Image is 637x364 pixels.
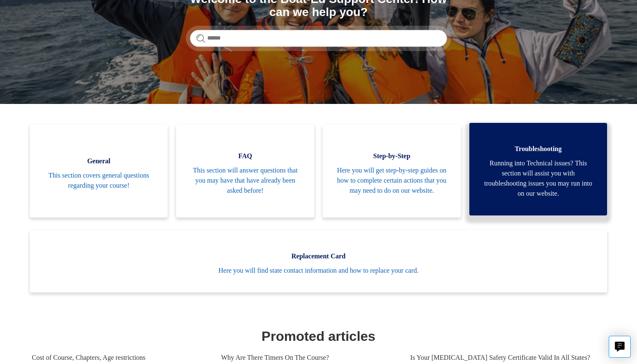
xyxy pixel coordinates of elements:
[190,30,447,47] input: Search
[323,125,461,218] a: Step-by-Step Here you will get step-by-step guides on how to complete certain actions that you ma...
[43,251,595,261] span: Replacement Card
[43,266,595,276] span: Here you will find state contact information and how to replace your card.
[43,156,155,166] span: General
[30,125,168,218] a: General This section covers general questions regarding your course!
[335,165,448,196] span: Here you will get step-by-step guides on how to complete certain actions that you may need to do ...
[609,336,631,358] button: Live chat
[189,165,302,196] span: This section will answer questions that you may have that have already been asked before!
[469,123,608,215] a: Troubleshooting Running into Technical issues? This section will assist you with troubleshooting ...
[176,125,314,218] a: FAQ This section will answer questions that you may have that have already been asked before!
[189,151,302,161] span: FAQ
[482,158,595,199] span: Running into Technical issues? This section will assist you with troubleshooting issues you may r...
[482,144,595,154] span: Troubleshooting
[43,170,155,191] span: This section covers general questions regarding your course!
[30,230,608,292] a: Replacement Card Here you will find state contact information and how to replace your card.
[335,151,448,161] span: Step-by-Step
[32,326,605,346] h1: Promoted articles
